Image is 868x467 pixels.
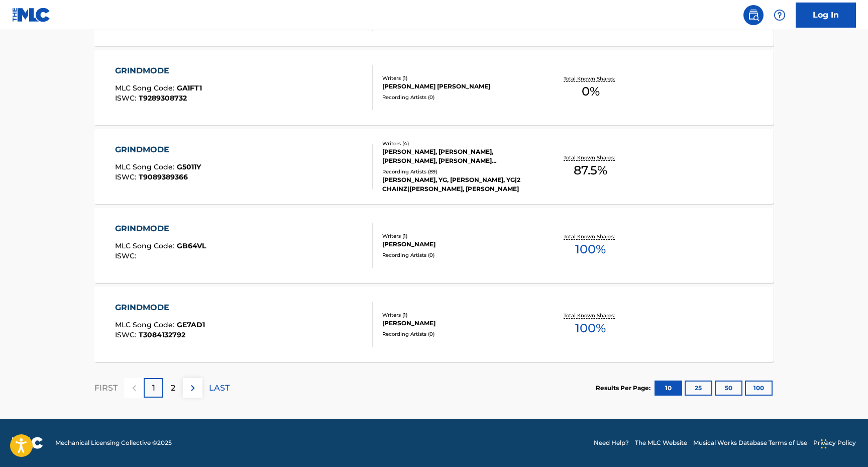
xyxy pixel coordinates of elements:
span: G5011Y [177,162,201,171]
div: Writers ( 1 ) [382,232,534,240]
div: [PERSON_NAME], [PERSON_NAME], [PERSON_NAME], [PERSON_NAME] [PERSON_NAME] [382,147,534,165]
p: 1 [152,382,155,394]
span: GA1FT1 [177,83,202,92]
iframe: Chat Widget [818,419,868,467]
div: Drag [821,429,827,459]
div: GRINDMODE [115,65,202,77]
button: 10 [655,381,682,396]
p: LAST [209,382,230,394]
span: ISWC : [115,251,139,260]
a: Log In [796,3,856,28]
p: Total Known Shares: [564,154,617,161]
div: GRINDMODE [115,144,201,156]
a: Privacy Policy [813,438,856,447]
div: Help [770,5,790,25]
span: Mechanical Licensing Collective © 2025 [55,438,172,447]
span: 0 % [582,82,600,101]
a: Need Help? [594,438,629,447]
div: [PERSON_NAME] [382,319,534,328]
a: GRINDMODEMLC Song Code:GE7AD1ISWC:T3084132792Writers (1)[PERSON_NAME]Recording Artists (0)Total K... [94,287,774,362]
img: help [774,9,786,21]
div: [PERSON_NAME], YG, [PERSON_NAME], YG|2 CHAINZ|[PERSON_NAME], [PERSON_NAME] [382,175,534,194]
p: Total Known Shares: [564,233,617,240]
a: The MLC Website [635,438,687,447]
img: right [187,382,199,394]
div: Writers ( 1 ) [382,74,534,82]
div: Recording Artists ( 0 ) [382,330,534,338]
img: MLC Logo [12,8,51,22]
div: Recording Artists ( 0 ) [382,94,534,101]
div: Writers ( 1 ) [382,311,534,319]
img: search [747,9,759,21]
a: GRINDMODEMLC Song Code:G5011YISWC:T9089389366Writers (4)[PERSON_NAME], [PERSON_NAME], [PERSON_NAM... [94,129,774,204]
div: GRINDMODE [115,223,206,235]
p: FIRST [94,382,118,394]
span: MLC Song Code : [115,241,177,250]
span: ISWC : [115,330,139,339]
span: MLC Song Code : [115,83,177,92]
div: Writers ( 4 ) [382,140,534,147]
button: 50 [715,381,742,396]
span: MLC Song Code : [115,320,177,329]
a: Musical Works Database Terms of Use [693,438,807,447]
div: [PERSON_NAME] [382,240,534,249]
div: GRINDMODE [115,302,205,314]
span: 100 % [575,240,606,258]
a: Public Search [743,5,764,25]
span: 87.5 % [574,161,607,179]
div: Recording Artists ( 0 ) [382,251,534,259]
span: ISWC : [115,94,139,103]
p: Total Known Shares: [564,312,617,319]
p: 2 [171,382,175,394]
button: 100 [745,381,773,396]
span: 100 % [575,319,606,337]
span: GE7AD1 [177,320,205,329]
span: ISWC : [115,172,139,181]
a: GRINDMODEMLC Song Code:GB64VLISWC:Writers (1)[PERSON_NAME]Recording Artists (0)Total Known Shares... [94,208,774,283]
div: Recording Artists ( 89 ) [382,168,534,175]
span: T3084132792 [139,330,185,339]
div: [PERSON_NAME] [PERSON_NAME] [382,82,534,91]
span: T9289308732 [139,94,187,103]
img: logo [12,437,43,449]
span: GB64VL [177,241,206,250]
span: MLC Song Code : [115,162,177,171]
p: Total Known Shares: [564,75,617,82]
button: 25 [685,381,712,396]
span: T9089389366 [139,172,188,181]
a: GRINDMODEMLC Song Code:GA1FT1ISWC:T9289308732Writers (1)[PERSON_NAME] [PERSON_NAME]Recording Arti... [94,50,774,125]
p: Results Per Page: [596,384,653,393]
